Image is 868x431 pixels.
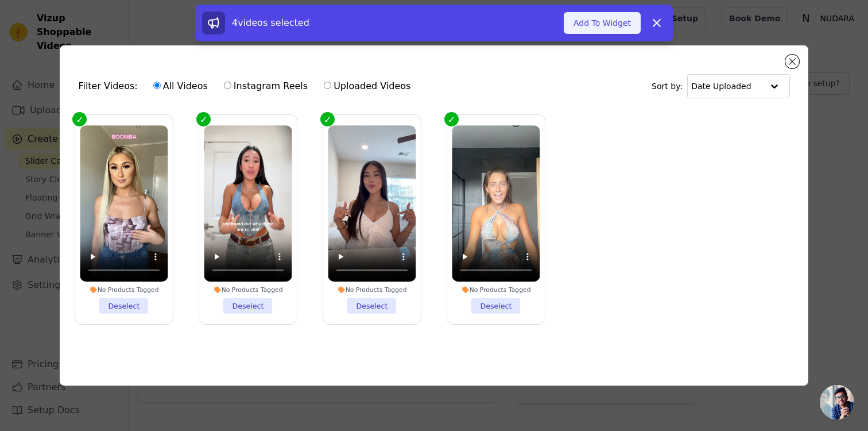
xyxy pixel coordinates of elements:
div: No Products Tagged [452,286,540,294]
div: Filter Videos: [78,73,417,99]
a: Open chat [820,385,854,420]
span: 4 videos selected [232,17,309,28]
div: No Products Tagged [80,286,168,294]
div: Sort by: [652,74,790,98]
div: No Products Tagged [204,286,292,294]
button: Add To Widget [564,12,641,34]
label: All Videos [153,79,208,94]
div: No Products Tagged [328,286,416,294]
label: Uploaded Videos [323,79,411,94]
label: Instagram Reels [223,79,308,94]
button: Close modal [785,55,799,68]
